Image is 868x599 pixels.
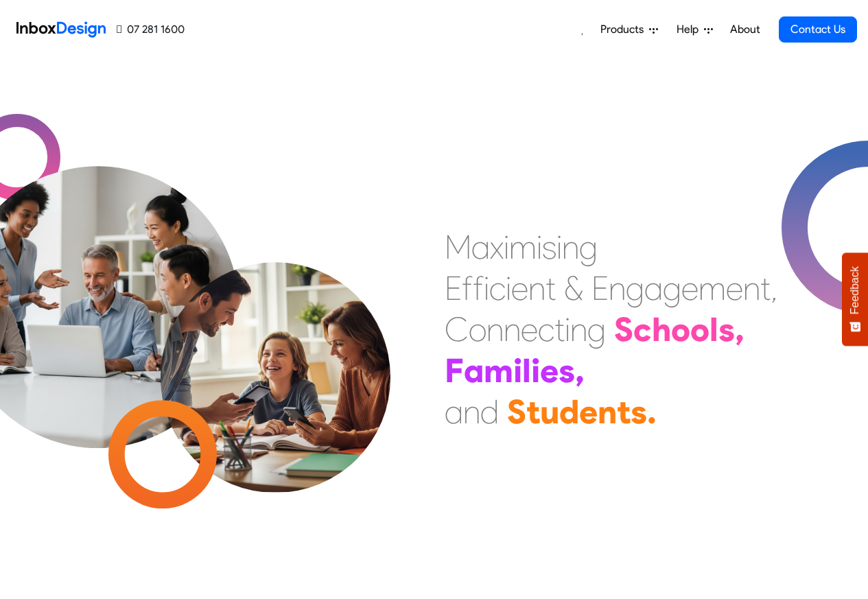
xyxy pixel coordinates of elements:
div: Maximising Efficient & Engagement, Connecting Schools, Families, and Students. [445,226,777,432]
div: S [507,391,526,432]
div: o [671,309,690,350]
div: n [463,391,480,432]
div: i [537,226,542,268]
span: Products [600,21,649,38]
div: d [480,391,499,432]
div: n [609,268,626,309]
div: . [647,391,657,432]
div: t [617,391,631,432]
a: Products [595,16,664,43]
div: e [579,391,598,432]
div: i [565,309,570,350]
div: f [473,268,484,309]
a: About [726,16,764,43]
div: e [511,268,528,309]
div: n [528,268,546,309]
span: Help [677,21,704,38]
div: i [513,350,522,391]
div: s [718,309,735,350]
div: g [663,268,681,309]
div: a [464,350,484,391]
div: i [504,226,509,268]
button: Feedback - Show survey [842,252,868,346]
div: e [681,268,699,309]
div: e [521,309,538,350]
div: n [570,309,587,350]
div: c [633,309,652,350]
div: & [564,268,583,309]
a: Help [671,16,718,43]
div: m [509,226,537,268]
div: , [575,350,585,391]
div: , [771,268,777,309]
div: S [614,309,633,350]
div: n [562,226,579,268]
div: e [540,350,559,391]
div: u [540,391,559,432]
div: f [462,268,473,309]
div: m [484,350,513,391]
div: C [445,309,469,350]
div: t [760,268,771,309]
div: l [522,350,531,391]
div: a [445,391,463,432]
a: Contact Us [779,16,857,43]
div: c [489,268,506,309]
div: s [559,350,575,391]
div: s [542,226,556,268]
div: t [546,268,556,309]
div: l [709,309,718,350]
img: parents_with_child.png [132,205,419,493]
div: d [559,391,579,432]
div: n [743,268,760,309]
div: c [538,309,554,350]
div: g [626,268,644,309]
div: i [556,226,562,268]
div: E [591,268,609,309]
div: i [484,268,489,309]
div: n [504,309,521,350]
div: o [469,309,486,350]
div: a [644,268,663,309]
div: e [726,268,743,309]
div: h [652,309,671,350]
div: g [587,309,606,350]
div: t [526,391,540,432]
div: , [735,309,744,350]
div: o [690,309,709,350]
div: i [506,268,511,309]
span: Feedback [849,266,861,314]
div: t [554,309,565,350]
div: M [445,226,471,268]
div: n [486,309,504,350]
div: g [579,226,598,268]
div: s [631,391,647,432]
div: E [445,268,462,309]
div: i [531,350,540,391]
div: n [598,391,617,432]
div: a [471,226,490,268]
div: F [445,350,464,391]
div: m [699,268,726,309]
div: x [490,226,504,268]
a: 07 281 1600 [117,21,185,38]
